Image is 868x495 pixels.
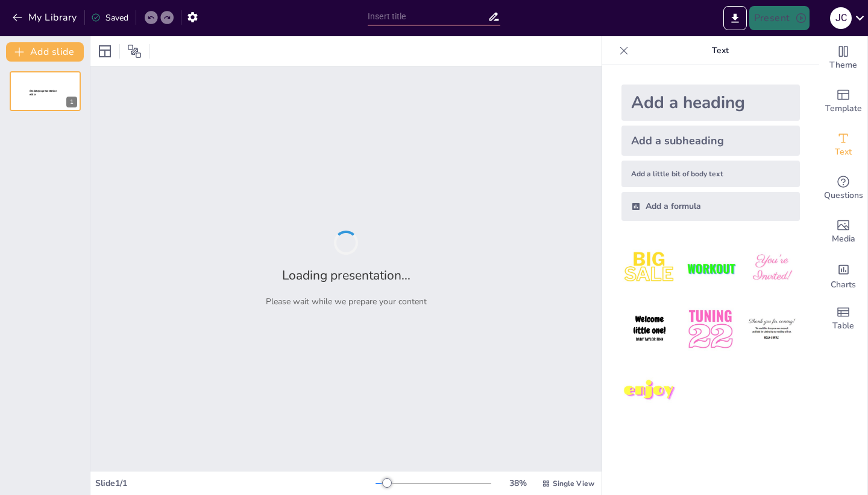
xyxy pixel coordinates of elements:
span: Template [825,102,862,115]
button: J C [830,6,852,30]
div: Add images, graphics, shapes or video [819,210,867,254]
span: Charts [831,278,856,292]
div: Layout [95,42,115,61]
div: Add a heading [621,85,800,121]
p: Text [634,36,807,65]
div: J C [830,7,852,29]
div: Slide 1 / 1 [95,477,376,489]
span: Theme [829,59,857,72]
div: 1 [66,97,77,107]
div: Add text boxes [819,123,867,167]
div: Add a formula [621,192,800,221]
img: 3.jpeg [744,240,800,296]
div: Get real-time input from your audience [819,167,867,210]
img: 1.jpeg [621,240,678,296]
button: Add slide [6,42,84,62]
div: Add ready made slides [819,80,867,123]
span: Questions [824,189,863,202]
img: 7.jpeg [621,363,678,419]
span: Text [835,145,852,159]
p: Please wait while we prepare your content [266,296,427,307]
div: Saved [91,12,128,24]
button: Export to PowerPoint [723,6,747,30]
div: Add a table [819,297,867,340]
span: Single View [553,479,594,488]
div: 38 % [503,477,532,489]
button: Present [749,6,810,30]
img: 5.jpeg [682,301,738,357]
input: Insert title [368,8,488,25]
span: Position [127,44,142,59]
span: Table [832,319,854,333]
div: Add a little bit of body text [621,161,800,187]
button: My Library [9,8,82,27]
div: 1 [10,71,81,111]
span: Media [832,232,855,246]
div: Add charts and graphs [819,254,867,297]
img: 2.jpeg [682,240,738,296]
span: Sendsteps presentation editor [30,89,57,96]
img: 4.jpeg [621,301,678,357]
img: 6.jpeg [744,301,800,357]
div: Add a subheading [621,126,800,156]
div: Change the overall theme [819,36,867,80]
h2: Loading presentation... [282,267,410,284]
